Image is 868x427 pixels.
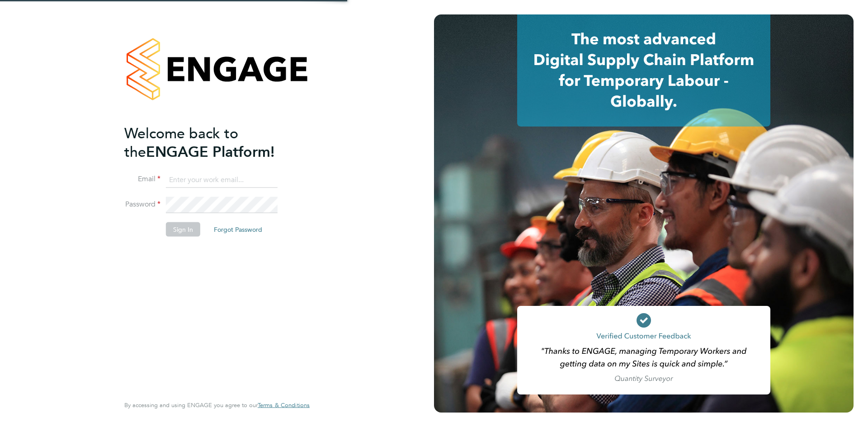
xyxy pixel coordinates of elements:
label: Password [124,200,160,209]
label: Email [124,174,160,184]
span: Terms & Conditions [258,401,310,409]
button: Sign In [166,222,200,237]
a: Terms & Conditions [258,402,310,409]
input: Enter your work email... [166,172,278,188]
button: Forgot Password [207,222,269,237]
span: By accessing and using ENGAGE you agree to our [124,401,310,409]
h2: ENGAGE Platform! [124,124,301,161]
span: Welcome back to the [124,124,238,160]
